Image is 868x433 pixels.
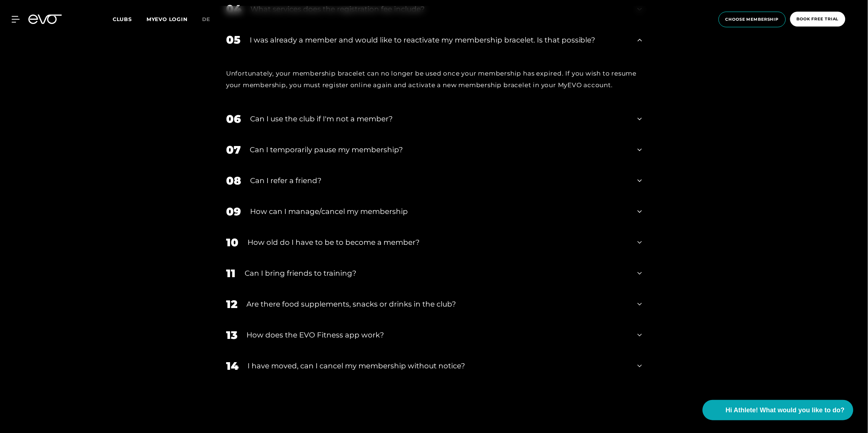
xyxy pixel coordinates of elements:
a: Clubs [113,16,146,23]
span: Clubs [113,16,132,23]
div: Can I bring friends to training? [245,268,628,279]
div: How can I manage/cancel my membership [250,206,628,217]
div: 10 [226,234,238,251]
div: Can I temporarily pause my membership? [250,144,628,155]
div: How old do I have to be to become a member? [248,237,628,248]
div: 07 [226,142,241,158]
div: Are there food supplements, snacks or drinks in the club? [246,299,628,309]
a: de [202,15,219,24]
div: 06 [226,111,241,127]
div: Can I refer a friend? [250,175,628,186]
div: 05 [226,32,241,48]
div: 08 [226,173,241,189]
div: 14 [226,358,238,374]
div: 09 [226,203,241,220]
div: I was already a member and would like to reactivate my membership bracelet. Is that possible? [250,35,628,45]
a: MYEVO LOGIN [146,16,188,23]
div: How does the EVO Fitness app work? [246,329,628,340]
span: Hi Athlete! What would you like to do? [726,405,845,415]
span: book free trial [797,16,839,22]
a: book free trial [788,12,848,27]
div: I have moved, can I cancel my membership without notice? [248,360,628,371]
span: choose membership [726,16,779,23]
div: Can I use the club if I'm not a member? [250,113,628,124]
button: Hi Athlete! What would you like to do? [703,400,853,420]
a: choose membership [716,12,788,27]
div: 11 [226,265,236,282]
span: de [202,16,210,23]
div: 13 [226,327,237,343]
div: Unfortunately, your membership bracelet can no longer be used once your membership has expired. I... [226,68,642,91]
div: 12 [226,296,237,312]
